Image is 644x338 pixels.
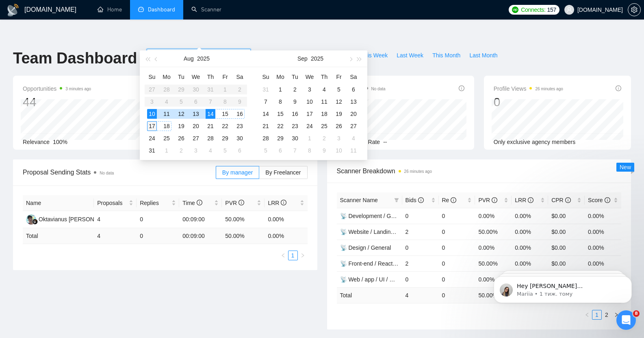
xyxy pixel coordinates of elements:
td: 2025-09-05 [332,83,346,96]
div: 5 [334,85,344,94]
button: 2025 [197,50,210,67]
td: 2025-08-12 [174,108,189,120]
a: setting [628,7,641,13]
td: 2025-09-01 [159,144,174,157]
div: 14 [206,109,215,119]
td: 0.00% [585,224,621,240]
span: info-circle [528,197,533,203]
div: 19 [334,109,344,119]
th: Proposals [94,195,137,211]
span: This Month [432,51,460,60]
td: 2025-09-07 [258,96,273,108]
span: CPR [551,197,570,203]
td: 0 [439,224,475,240]
th: Su [145,70,159,83]
span: Scanner Breakdown [337,166,622,176]
th: Sa [346,70,361,83]
a: 📡 Development / General [340,213,407,219]
div: 4 [319,85,329,94]
span: info-circle [239,200,244,205]
div: 2 [319,133,329,143]
td: 2025-08-29 [218,132,232,144]
td: $0.00 [548,224,585,240]
td: 0.00% [512,208,548,224]
div: 11 [319,97,329,107]
li: 1 [288,251,298,260]
div: 10 [334,146,344,155]
div: 26 [176,133,186,143]
span: Relevance [23,139,50,145]
td: 2025-10-10 [332,144,346,157]
div: 6 [349,85,358,94]
div: 10 [147,109,157,119]
span: By manager [222,169,253,176]
td: 2025-08-23 [232,120,247,132]
td: 2025-08-14 [203,108,218,120]
td: 2025-09-13 [346,96,361,108]
span: Score [588,197,610,203]
div: 0 [494,94,563,110]
div: 29 [220,133,230,143]
td: 0 [439,208,475,224]
th: Sa [232,70,247,83]
td: 2025-10-01 [302,132,317,144]
span: filter [392,194,401,206]
td: 4 [94,211,137,228]
td: 4 [94,228,137,244]
td: 0.00% [585,240,621,255]
span: info-circle [605,197,610,203]
div: 23 [235,121,245,131]
td: 2025-08-24 [145,132,159,144]
th: We [302,70,317,83]
span: right [300,253,305,258]
div: 27 [349,121,358,131]
div: 15 [220,109,230,119]
td: 50.00% [222,211,265,228]
div: 25 [162,133,171,143]
div: 7 [261,97,271,107]
td: 00:09:00 [179,228,222,244]
td: 2025-08-26 [174,132,189,144]
td: 2025-09-12 [332,96,346,108]
div: 5 [261,146,271,155]
td: 2025-09-08 [273,96,288,108]
div: 10 [305,97,314,107]
td: 2025-08-13 [189,108,203,120]
div: 23 [290,121,300,131]
td: $0.00 [548,255,585,271]
div: 14 [261,109,271,119]
li: Next Page [298,251,308,260]
span: New [620,164,631,170]
td: Total [337,287,402,303]
span: This Week [361,51,388,60]
td: 2025-09-10 [302,96,317,108]
a: 📡 Design / General [340,244,391,251]
div: 20 [191,121,201,131]
span: PVR [225,200,244,206]
div: 13 [191,109,201,119]
th: Mo [159,70,174,83]
span: info-circle [197,200,202,205]
td: $0.00 [548,208,585,224]
span: Connects: [521,5,545,14]
td: 2025-09-24 [302,120,317,132]
td: 2025-08-11 [159,108,174,120]
span: info-circle [418,197,424,203]
div: 2 [176,146,186,155]
span: Invitations [337,84,386,94]
th: Tu [288,70,302,83]
td: 2025-09-25 [317,120,332,132]
td: 2025-09-18 [317,108,332,120]
td: 2025-08-27 [189,132,203,144]
time: 26 minutes ago [404,169,432,174]
span: Replies [140,198,170,207]
span: dashboard [138,7,144,12]
td: 2025-08-21 [203,120,218,132]
div: 44 [23,94,91,110]
span: Only exclusive agency members [494,139,576,145]
td: 2025-09-23 [288,120,302,132]
button: This Month [428,49,465,62]
div: 1 [162,146,171,155]
td: 0.00 % [265,228,307,244]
